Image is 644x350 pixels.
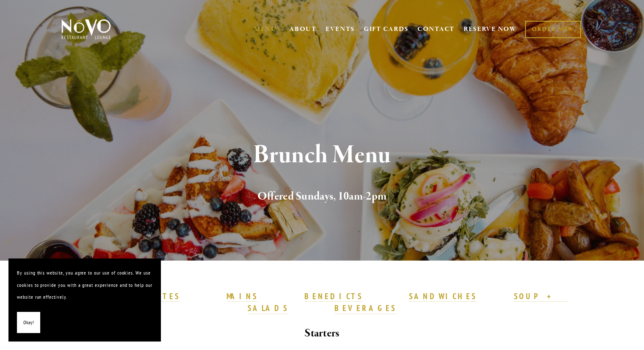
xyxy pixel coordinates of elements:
a: SANDWICHES [409,291,477,302]
h2: Offered Sundays, 10am-2pm [75,188,569,206]
strong: Starters [304,326,339,341]
a: ORDER NOW [525,21,580,38]
strong: SANDWICHES [409,291,477,301]
a: MENUS [254,25,281,33]
a: EVENTS [326,25,355,33]
a: BEVERAGES [334,303,396,314]
button: Okay! [17,312,40,333]
a: MAINS [227,291,258,302]
strong: BEVERAGES [334,303,396,313]
a: ABOUT [289,25,317,33]
a: RESERVE NOW [464,21,517,37]
strong: MAINS [227,291,258,301]
a: SOUP + SALADS [248,291,568,314]
span: Okay! [23,317,34,329]
a: BENEDICTS [304,291,363,302]
h1: Brunch Menu [75,142,569,169]
a: GIFT CARDS [364,21,409,37]
section: Cookie banner [8,258,161,342]
p: By using this website, you agree to our use of cookies. We use cookies to provide you with a grea... [17,267,152,303]
strong: BENEDICTS [304,291,363,301]
a: CONTACT [417,21,455,37]
img: Novo Restaurant &amp; Lounge [60,19,113,40]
